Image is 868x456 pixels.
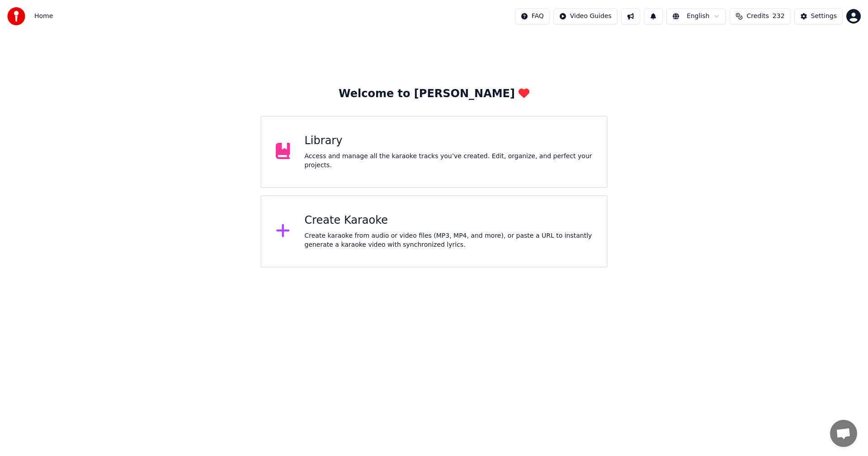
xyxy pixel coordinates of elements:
[794,8,843,24] button: Settings
[34,12,53,21] nav: breadcrumb
[746,12,769,21] span: Credits
[730,8,790,24] button: Credits232
[811,12,837,21] div: Settings
[305,213,593,228] div: Create Karaoke
[34,12,53,21] span: Home
[7,7,25,25] img: youka
[515,8,550,24] button: FAQ
[305,152,593,170] div: Access and manage all the karaoke tracks you’ve created. Edit, organize, and perfect your projects.
[773,12,785,21] span: 232
[305,231,593,249] div: Create karaoke from audio or video files (MP3, MP4, and more), or paste a URL to instantly genera...
[305,134,593,148] div: Library
[830,420,857,447] div: Öppna chatt
[553,8,618,24] button: Video Guides
[339,87,529,101] div: Welcome to [PERSON_NAME]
